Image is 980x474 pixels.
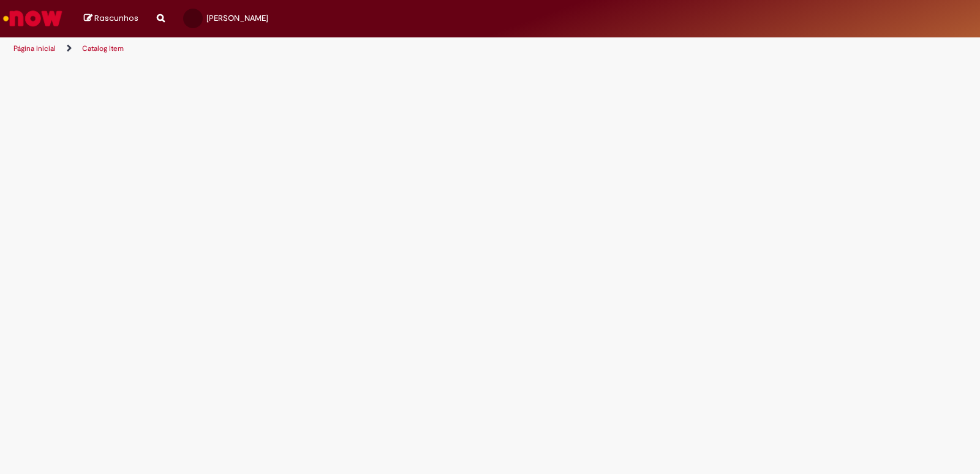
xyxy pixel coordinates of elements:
[1,6,64,31] img: ServiceNow
[13,44,56,53] a: Página inicial
[84,13,138,25] a: Rascunhos
[82,44,124,53] a: Catalog Item
[9,37,644,60] ul: Trilhas de página
[206,13,268,23] span: [PERSON_NAME]
[94,12,138,24] span: Rascunhos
